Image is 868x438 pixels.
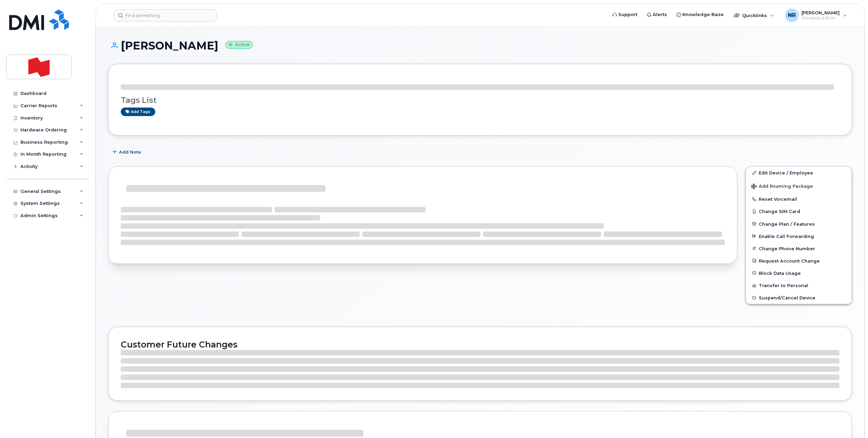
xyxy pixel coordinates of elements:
button: Transfer to Personal [746,279,852,292]
span: Add Note [119,149,141,155]
button: Change SIM Card [746,205,852,217]
button: Suspend/Cancel Device [746,292,852,304]
a: Add tags [121,108,155,116]
span: Change Plan / Features [759,221,815,226]
span: Add Roaming Package [751,184,813,190]
button: Block Data Usage [746,267,852,279]
span: Suspend/Cancel Device [759,295,815,300]
h1: [PERSON_NAME] [108,40,852,52]
a: Edit Device / Employee [746,167,852,179]
span: Enable Call Forwarding [759,234,814,239]
h2: Customer Future Changes [121,339,839,350]
button: Change Phone Number [746,242,852,255]
button: Add Note [108,146,147,158]
button: Enable Call Forwarding [746,230,852,242]
button: Reset Voicemail [746,193,852,205]
button: Add Roaming Package [746,179,852,193]
small: Active [225,41,253,49]
button: Request Account Change [746,255,852,267]
h3: Tags List [121,96,839,104]
button: Change Plan / Features [746,218,852,230]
